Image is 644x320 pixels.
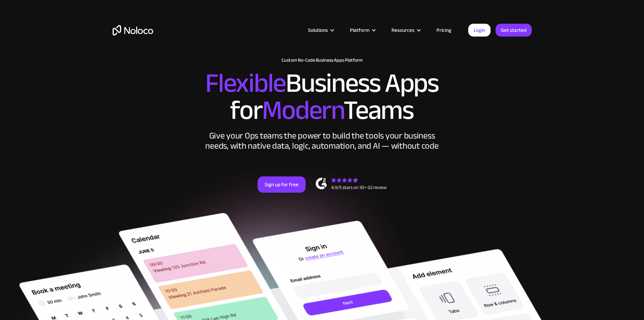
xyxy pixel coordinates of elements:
div: Resources [383,26,428,35]
div: Give your Ops teams the power to build the tools your business needs, with native data, logic, au... [204,131,440,151]
a: Login [468,24,491,37]
div: Solutions [308,26,328,35]
div: Platform [350,26,369,35]
span: Flexible [205,58,286,108]
div: Platform [341,26,383,35]
a: Sign up for free [258,176,306,193]
div: Resources [391,26,414,35]
div: Solutions [300,26,341,35]
span: Modern [262,85,343,135]
a: Get started [496,24,532,37]
h2: Business Apps for Teams [113,70,532,124]
a: Pricing [428,26,460,35]
a: home [113,25,153,36]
